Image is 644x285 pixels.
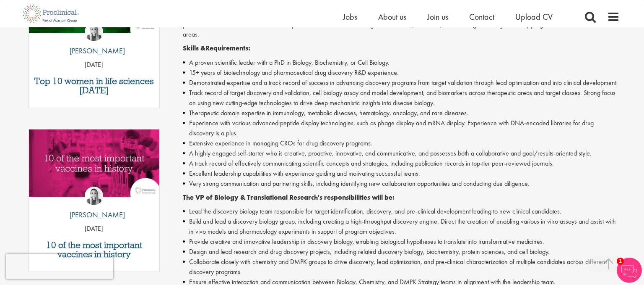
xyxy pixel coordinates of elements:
li: A proven scientific leader with a PhD in Biology, Biochemistry, or Cell Biology. [183,58,620,68]
li: Collaborate closely with chemistry and DMPK groups to drive discovery, lead optimization, and pre... [183,257,620,277]
strong: The VP of Biology & Translational Research's responsibilities will be: [183,193,395,202]
img: Hannah Burke [85,187,103,205]
img: Chatbot [617,258,642,283]
li: Provide creative and innovative leadership in discovery biology, enabling biological hypotheses t... [183,237,620,247]
a: Hannah Burke [PERSON_NAME] [63,23,125,61]
span: 1 [617,258,624,265]
li: Very strong communication and partnering skills, including identifying new collaboration opportun... [183,179,620,189]
li: Lead the discovery biology team responsible for target identification, discovery, and pre-clinica... [183,206,620,216]
a: Upload CV [515,11,553,22]
li: Design and lead research and drug discovery projects, including related discovery biology, bioche... [183,247,620,257]
li: Therapeutic domain expertise in immunology, metabolic diseases, hematology, oncology, and rare di... [183,108,620,118]
li: Track record of target discovery and validation, cell biology assay and model development, and bi... [183,88,620,108]
li: Build and lead a discovery biology group, including creating a high-throughput discovery engine. ... [183,216,620,237]
li: A track record of effectively communicating scientific concepts and strategies, including publica... [183,158,620,169]
iframe: reCAPTCHA [6,254,113,279]
p: [DATE] [29,60,159,70]
a: Contact [469,11,494,22]
a: Hannah Burke [PERSON_NAME] [63,187,125,224]
p: [PERSON_NAME] [63,209,125,220]
p: [DATE] [29,224,159,234]
li: 15+ years of biotechnology and pharmaceutical drug discovery R&D experience. [183,68,620,78]
a: Link to a post [29,129,159,204]
a: Join us [427,11,448,22]
p: [PERSON_NAME] [63,45,125,56]
li: Extensive experience in managing CROs for drug discovery programs. [183,138,620,148]
strong: Requirements: [205,44,250,53]
li: Excellent leadership capabilities with experience guiding and motivating successful teams. [183,169,620,179]
a: 10 of the most important vaccines in history [33,240,155,259]
a: About us [378,11,406,22]
img: Hannah Burke [85,23,103,41]
a: Jobs [343,11,357,22]
img: Top vaccines in history [29,129,159,197]
strong: Skills & [183,44,205,53]
li: Experience with various advanced peptide display technologies, such as phage display and mRNA dis... [183,118,620,138]
a: Top 10 women in life sciences [DATE] [33,77,155,95]
li: Demonstrated expertise and a track record of success in advancing discovery programs from target ... [183,78,620,88]
li: A highly engaged self-starter who is creative, proactive, innovative, and communicative, and poss... [183,148,620,158]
